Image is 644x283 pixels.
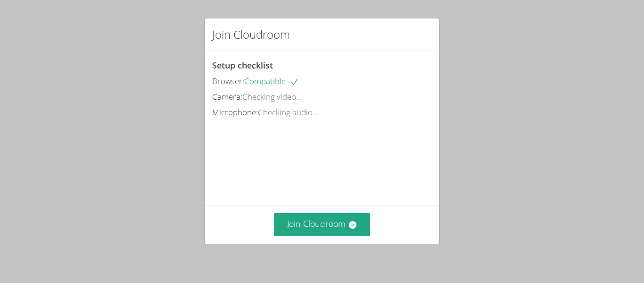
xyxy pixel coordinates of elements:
[258,107,318,118] span: Checking audio...
[212,107,258,118] span: Microphone:
[212,91,242,102] span: Camera:
[212,76,244,86] span: Browser:
[244,76,299,86] span: Compatible
[212,60,273,71] span: Setup checklist
[212,26,290,43] h2: Join Cloudroom
[274,213,371,236] button: Join Cloudroom
[242,91,302,102] span: Checking video...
